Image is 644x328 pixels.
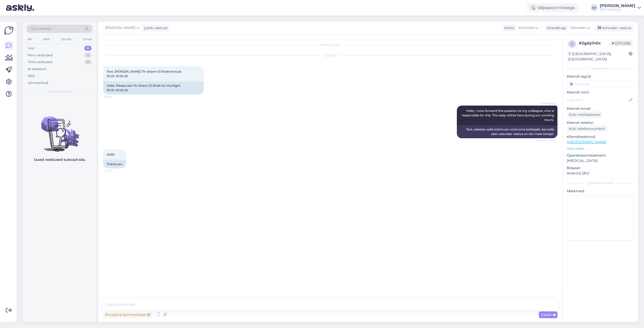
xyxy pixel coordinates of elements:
[600,8,635,12] div: TEZ TOUR OÜ
[4,26,14,35] img: Askly Logo
[103,43,557,47] div: Vestlus algas
[34,157,86,162] p: Uued vestlused tulevad siia.
[519,25,534,31] span: Estonian
[48,89,71,94] span: Uued vestlused
[600,4,641,12] a: [PERSON_NAME]TEZ TOUR OÜ
[105,95,124,99] span: 20:45
[591,4,598,11] div: AV
[527,3,579,12] div: Väljaspool tööaega
[571,42,573,46] span: 2
[567,140,606,144] a: [URL][DOMAIN_NAME]
[567,90,634,95] p: Kliendi nimi
[567,189,634,194] p: Märkmed
[571,25,586,31] span: Estonian
[537,102,556,105] span: AI Assistent
[567,74,634,79] p: Kliendi tag'id
[105,169,124,172] span: 20:45
[567,165,634,171] p: Brauser
[567,171,634,176] p: Android 28.0
[462,109,555,122] span: Hello, I now forward this question to my colleague, who is responsible for this. The reply will b...
[567,181,634,185] div: [PERSON_NAME]
[600,4,635,8] div: [PERSON_NAME]
[142,25,168,31] div: juhib vestlust
[107,153,115,156] span: Aitäh
[567,125,607,132] div: Küsi telefoninumbrit
[107,70,182,78] span: Tere. [PERSON_NAME] Tln Sharm El Sheik lennule 25.01.-01.02.26
[28,80,48,85] div: Arhiveeritud
[60,36,72,42] div: Socials
[82,36,93,42] div: Email
[502,25,514,31] div: Klient
[568,51,629,62] div: [GEOGRAPHIC_DATA], [GEOGRAPHIC_DATA]
[84,53,92,58] div: 4
[579,40,610,46] div: # 2gdyih0x
[567,106,634,111] p: Kliendi email
[84,46,92,51] div: 0
[567,66,634,71] div: Kliendi info
[28,46,34,51] div: Uus
[567,120,634,125] p: Kliendi telefon
[536,138,556,142] span: Nähtud ✓ 20:45
[610,40,632,46] span: Offline
[28,67,46,72] div: AI Assistent
[28,73,35,78] div: Kõik
[545,25,566,31] div: Klienditugi
[31,26,51,31] span: Otsi kliente
[42,36,51,42] div: Web
[567,97,628,103] input: Lisa nimi
[103,81,204,95] div: Hello. Please rate Tln Sharm El Sheik for the flight 25.01.-01.02.26
[28,53,53,58] div: Minu vestlused
[567,80,634,88] input: Lisa tag
[85,60,92,65] div: 7
[567,158,634,163] p: [MEDICAL_DATA]
[103,311,152,318] div: Privaatne kommentaar
[595,25,633,31] div: Arhiveeri vestlus
[103,160,126,168] div: Thank you
[23,107,97,153] img: No chats
[567,146,634,151] p: Vaata edasi ...
[27,36,32,42] div: All
[103,53,557,58] div: [DATE]
[541,312,555,317] span: Saada
[28,60,52,65] div: Tiimi vestlused
[567,134,634,139] p: Klienditeekond
[457,125,557,138] div: Tere, edastan selle küsimuse nüüd oma kolleegile, kes selle eest vastutab. Vastus on siin meie tö...
[567,111,602,118] div: Küsi meiliaadressi
[105,25,135,31] span: [PERSON_NAME]
[567,153,634,158] p: Operatsioonisüsteem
